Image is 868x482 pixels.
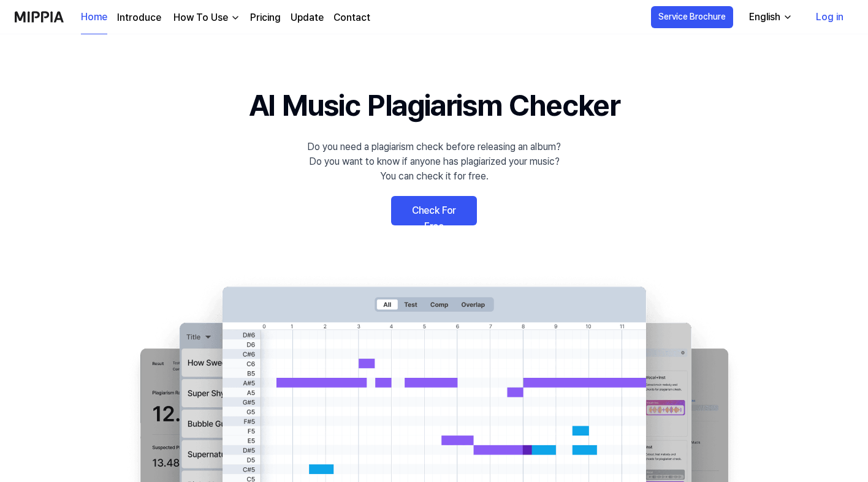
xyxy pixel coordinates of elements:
div: English [747,10,783,24]
h1: AI Music Plagiarism Checker [249,83,620,127]
div: Do you need a plagiarism check before releasing an album? Do you want to know if anyone has plagi... [307,140,561,184]
div: How To Use [171,10,230,25]
a: Introduce [117,10,161,25]
a: Update [291,10,324,25]
a: Home [81,1,107,34]
button: How To Use [171,10,240,25]
button: English [739,5,800,29]
img: down [230,13,240,23]
a: Check For Free [391,196,477,225]
a: Contact [333,10,370,25]
button: Service Brochure [651,6,733,28]
a: Pricing [250,10,281,25]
